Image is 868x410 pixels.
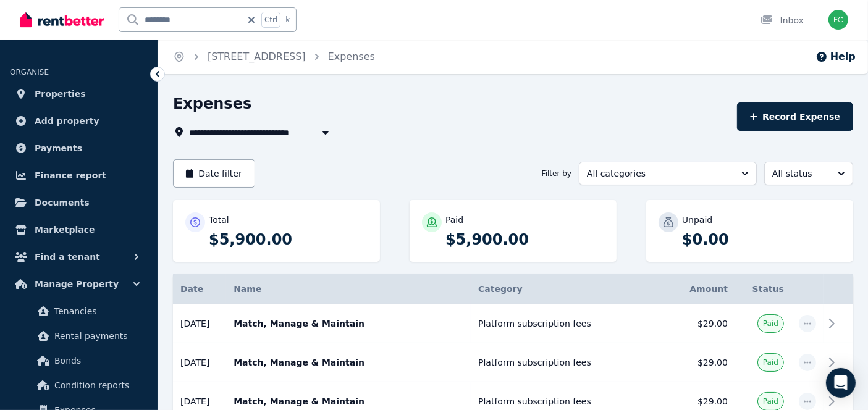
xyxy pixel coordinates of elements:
[35,222,95,237] span: Marketplace
[764,162,853,185] button: All status
[10,217,148,242] a: Marketplace
[10,245,148,269] button: Find a tenant
[54,328,138,343] span: Rental payments
[35,114,99,128] span: Add property
[737,102,853,131] button: Record Expense
[682,230,841,249] p: $0.00
[54,378,138,393] span: Condition reports
[54,353,138,368] span: Bonds
[234,395,463,408] p: Match, Manage & Maintain
[10,272,148,296] button: Manage Property
[445,214,463,226] p: Paid
[234,356,463,369] p: Match, Manage & Maintain
[35,168,106,183] span: Finance report
[261,12,280,28] span: Ctrl
[772,167,828,180] span: All status
[445,230,604,249] p: $5,900.00
[763,319,778,328] span: Paid
[826,368,856,398] div: Open Intercom Messenger
[209,230,368,249] p: $5,900.00
[471,274,664,304] th: Category
[208,51,306,62] a: [STREET_ADDRESS]
[664,304,735,343] td: $29.00
[10,68,49,77] span: ORGANISE
[664,343,735,382] td: $29.00
[15,373,143,398] a: Condition reports
[10,109,148,133] a: Add property
[10,136,148,161] a: Payments
[10,163,148,188] a: Finance report
[15,324,143,348] a: Rental payments
[587,167,731,180] span: All categories
[35,195,90,210] span: Documents
[10,190,148,215] a: Documents
[173,343,226,382] td: [DATE]
[35,277,119,291] span: Manage Property
[158,40,390,74] nav: Breadcrumb
[579,162,757,185] button: All categories
[828,10,848,30] img: francesco catanzaro
[542,169,571,178] span: Filter by
[763,396,778,406] span: Paid
[54,304,138,319] span: Tenancies
[173,94,251,114] h1: Expenses
[815,49,856,64] button: Help
[35,249,100,264] span: Find a tenant
[328,51,375,62] a: Expenses
[735,274,791,304] th: Status
[682,214,712,226] p: Unpaid
[761,14,804,27] div: Inbox
[209,214,229,226] p: Total
[226,274,471,304] th: Name
[471,343,664,382] td: Platform subscription fees
[471,304,664,343] td: Platform subscription fees
[234,317,463,330] p: Match, Manage & Maintain
[35,141,82,156] span: Payments
[173,159,255,188] button: Date filter
[763,358,778,367] span: Paid
[173,274,226,304] th: Date
[285,15,290,25] span: k
[173,304,226,343] td: [DATE]
[20,10,104,29] img: RentBetter
[15,348,143,373] a: Bonds
[35,86,86,101] span: Properties
[15,299,143,324] a: Tenancies
[10,82,148,106] a: Properties
[664,274,735,304] th: Amount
